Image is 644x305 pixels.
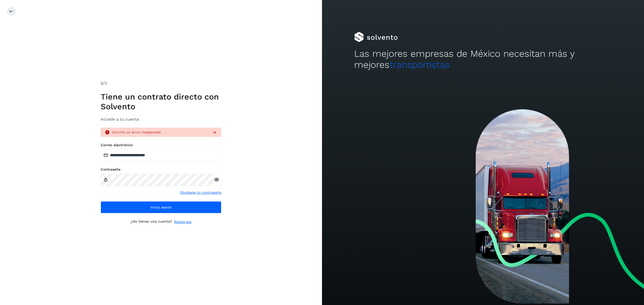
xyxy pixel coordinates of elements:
[174,219,191,225] a: Regístrate
[101,80,221,86] div: /2
[101,167,221,172] label: Contraseña
[101,117,221,122] h3: Accede a tu cuenta
[131,219,172,225] p: ¿No tienes una cuenta?
[101,81,103,86] span: 2
[112,130,208,135] div: Ocurrió un error inesperado
[389,59,450,70] span: transportistas
[354,48,612,71] h2: Las mejores empresas de México necesitan más y mejores
[101,92,221,111] h1: Tiene un contrato directo con Solvento
[101,143,221,147] label: Correo electrónico
[150,206,172,209] span: Inicia sesión
[180,190,221,195] a: Olvidaste tu contraseña
[101,201,221,213] button: Inicia sesión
